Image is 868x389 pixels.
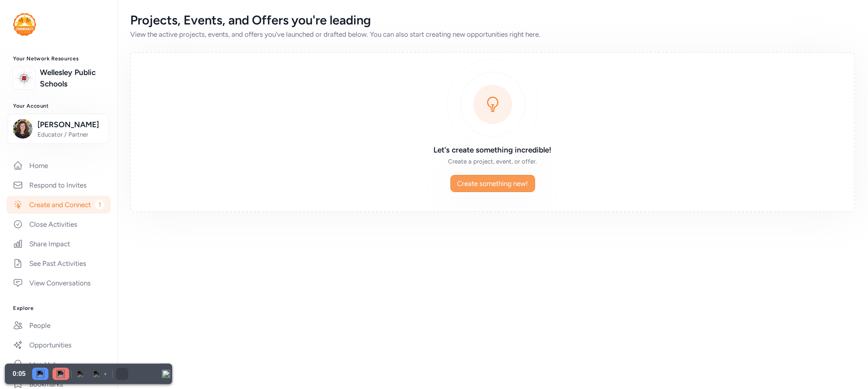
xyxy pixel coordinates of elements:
[7,254,111,272] a: See Past Activities
[13,305,104,312] h3: Explore
[95,200,104,210] span: 1
[130,13,855,28] div: Projects, Events, and Offers you're leading
[15,69,33,87] img: logo
[7,336,111,354] a: Opportunities
[457,179,528,188] span: Create something new!
[7,316,111,334] a: People
[376,157,610,166] div: Create a project, event, or offer.
[376,144,610,156] h3: Let's create something incredible!
[13,55,104,62] h3: Your Network Resources
[7,157,111,175] a: Home
[450,175,535,192] button: Create something new!
[37,130,103,139] span: Educator / Partner
[7,215,111,233] a: Close Activities
[13,13,36,36] img: logo
[7,356,111,374] a: Idea Hub
[37,119,103,130] span: [PERSON_NAME]
[7,274,111,292] a: View Conversations
[40,67,104,90] a: Wellesley Public Schools
[8,114,109,144] button: [PERSON_NAME]Educator / Partner
[7,176,111,194] a: Respond to Invites
[7,235,111,253] a: Share Impact
[13,103,104,109] h3: Your Account
[130,29,855,39] div: View the active projects, events, and offers you've launched or drafted below. You can also start...
[7,196,111,214] a: Create and Connect1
